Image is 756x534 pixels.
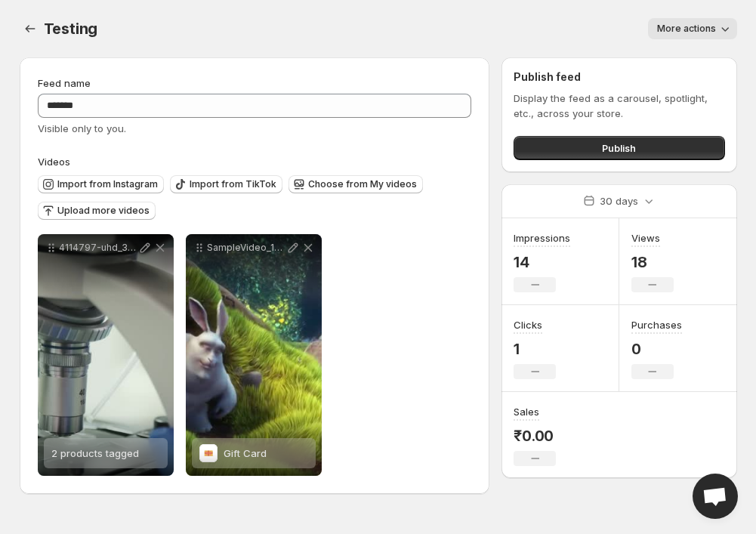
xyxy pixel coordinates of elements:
span: Feed name [38,77,91,89]
span: 2 products tagged [51,447,139,459]
span: Upload more videos [57,205,150,217]
img: Gift Card [199,444,218,462]
h2: Publish feed [514,69,724,85]
div: 4114797-uhd_3840_2160_25fps2 products tagged [38,234,174,476]
p: 1 [514,340,556,358]
h3: Sales [514,404,539,419]
button: Settings [20,18,41,39]
p: 14 [514,253,570,271]
button: More actions [648,18,737,39]
p: ₹0.00 [514,427,556,445]
span: Import from Instagram [57,178,158,190]
h3: Purchases [631,317,682,332]
button: Publish [514,136,724,160]
button: Choose from My videos [289,175,423,193]
p: Display the feed as a carousel, spotlight, etc., across your store. [514,91,724,121]
span: Import from TikTok [190,178,276,190]
span: Gift Card [224,447,267,459]
span: Visible only to you. [38,122,126,134]
span: More actions [657,23,716,35]
button: Upload more videos [38,202,156,220]
h3: Views [631,230,660,245]
p: 0 [631,340,682,358]
h3: Clicks [514,317,542,332]
span: Choose from My videos [308,178,417,190]
span: Testing [44,20,98,38]
p: 4114797-uhd_3840_2160_25fps [59,242,137,254]
button: Import from Instagram [38,175,164,193]
h3: Impressions [514,230,570,245]
span: Videos [38,156,70,168]
button: Import from TikTok [170,175,282,193]
div: SampleVideo_1280x720_5mbGift CardGift Card [186,234,322,476]
p: 30 days [600,193,638,208]
p: 18 [631,253,674,271]
p: SampleVideo_1280x720_5mb [207,242,285,254]
span: Publish [602,140,636,156]
a: Open chat [693,474,738,519]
